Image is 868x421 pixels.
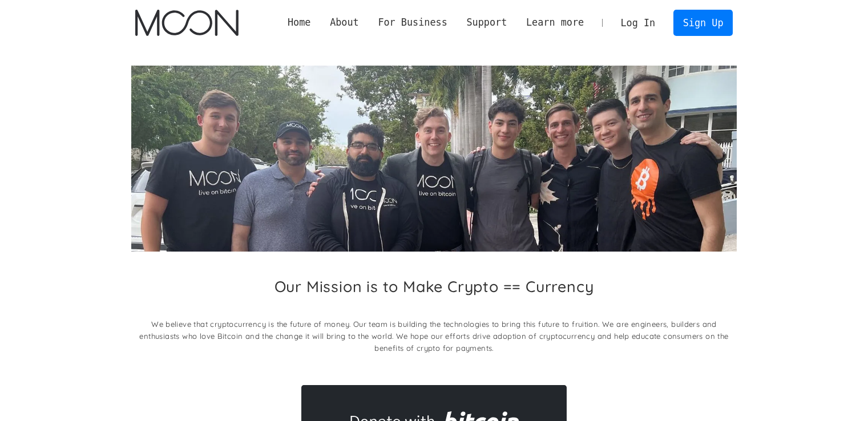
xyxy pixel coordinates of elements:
[320,15,368,30] div: About
[378,15,447,30] div: For Business
[135,10,239,36] img: Moon Logo
[131,318,737,354] p: We believe that cryptocurrency is the future of money. Our team is building the technologies to b...
[611,10,665,35] a: Log In
[369,15,457,30] div: For Business
[526,15,584,30] div: Learn more
[673,10,733,35] a: Sign Up
[330,15,359,30] div: About
[135,10,239,36] a: home
[466,15,507,30] div: Support
[278,15,320,30] a: Home
[516,15,594,30] div: Learn more
[457,15,516,30] div: Support
[274,277,594,295] h2: Our Mission is to Make Crypto == Currency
